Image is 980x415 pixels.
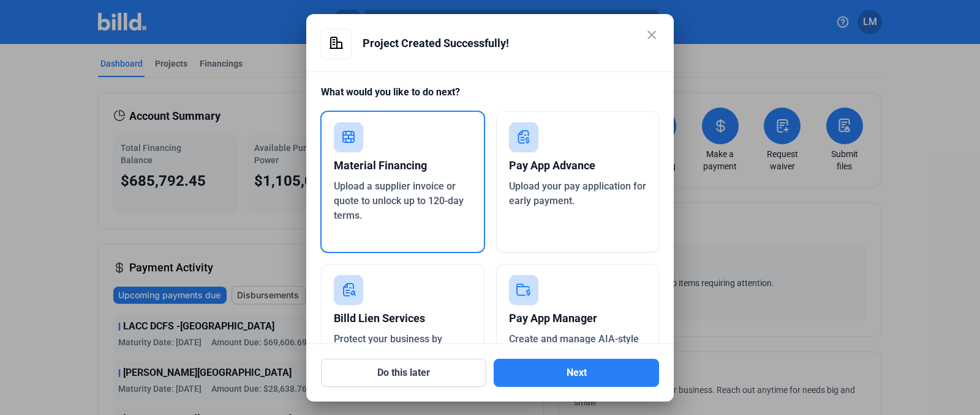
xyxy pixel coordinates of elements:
div: Pay App Advance [509,152,647,179]
span: Upload your pay application for early payment. [509,180,646,207]
span: Protect your business by managing your lien rights on your project. [334,333,459,374]
div: Project Created Successfully! [363,29,659,58]
span: Upload a supplier invoice or quote to unlock up to 120-day terms. [334,180,464,221]
mat-icon: close [644,28,659,42]
button: Do this later [321,359,486,387]
div: Material Financing [334,152,472,179]
div: Billd Lien Services [334,305,472,332]
button: Next [494,359,659,387]
span: Create and manage AIA-style pay apps and billing faster and more accurately. [509,333,644,374]
div: Pay App Manager [509,305,647,332]
div: What would you like to do next? [321,85,659,111]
